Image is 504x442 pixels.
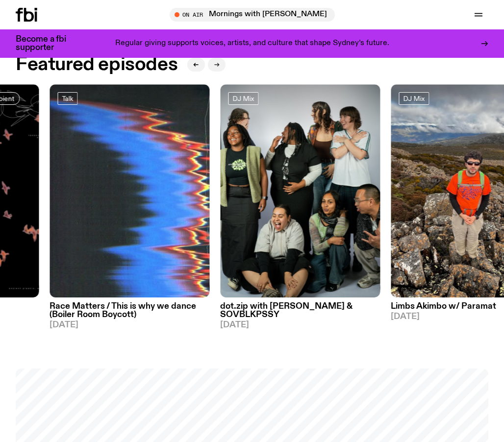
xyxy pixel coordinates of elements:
[57,92,77,105] a: Talk
[50,321,209,329] span: [DATE]
[403,95,425,102] span: DJ Mix
[220,321,380,329] span: [DATE]
[170,8,335,22] button: On AirMornings with [PERSON_NAME]
[220,297,380,329] a: dot.zip with [PERSON_NAME] & SOVBLKPSSY[DATE]
[115,39,389,48] p: Regular giving supports voices, artists, and culture that shape Sydney’s future.
[228,92,258,105] a: DJ Mix
[50,302,209,319] h3: Race Matters / This is why we dance (Boiler Room Boycott)
[220,302,380,319] h3: dot.zip with [PERSON_NAME] & SOVBLKPSSY
[50,84,209,297] img: A spectral view of a waveform, warped and glitched
[16,35,78,52] h3: Become a fbi supporter
[62,95,73,102] span: Talk
[16,56,177,74] h2: Featured episodes
[232,95,254,102] span: DJ Mix
[399,92,429,105] a: DJ Mix
[50,297,209,329] a: Race Matters / This is why we dance (Boiler Room Boycott)[DATE]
